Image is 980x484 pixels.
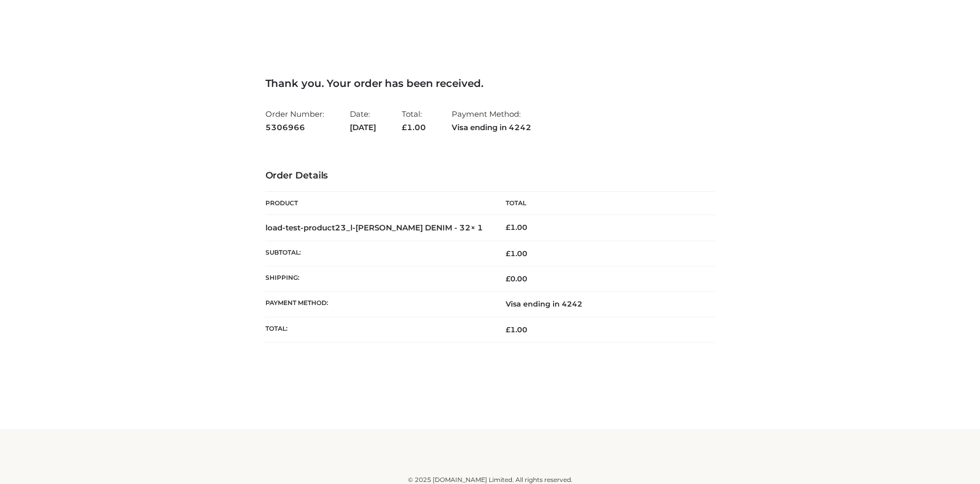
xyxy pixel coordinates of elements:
bdi: 0.00 [506,274,527,283]
span: £ [506,223,510,232]
th: Shipping: [265,266,490,292]
span: 1.00 [506,325,527,334]
strong: × 1 [471,223,483,232]
strong: [DATE] [350,121,376,134]
th: Total: [265,317,490,342]
th: Total [490,192,715,215]
strong: 5306966 [265,121,324,134]
span: 1.00 [402,122,426,132]
span: £ [506,325,510,334]
th: Payment method: [265,292,490,317]
h3: Order Details [265,170,715,182]
strong: Visa ending in 4242 [452,121,531,134]
strong: load-test-product23_l-[PERSON_NAME] DENIM - 32 [265,223,483,232]
bdi: 1.00 [506,223,527,232]
td: Visa ending in 4242 [490,292,715,317]
li: Date: [350,105,376,136]
th: Subtotal: [265,241,490,266]
span: £ [506,274,510,283]
span: 1.00 [506,249,527,258]
li: Payment Method: [452,105,531,136]
th: Product [265,192,490,215]
li: Order Number: [265,105,324,136]
span: £ [402,122,407,132]
span: £ [506,249,510,258]
li: Total: [402,105,426,136]
h3: Thank you. Your order has been received. [265,77,715,89]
